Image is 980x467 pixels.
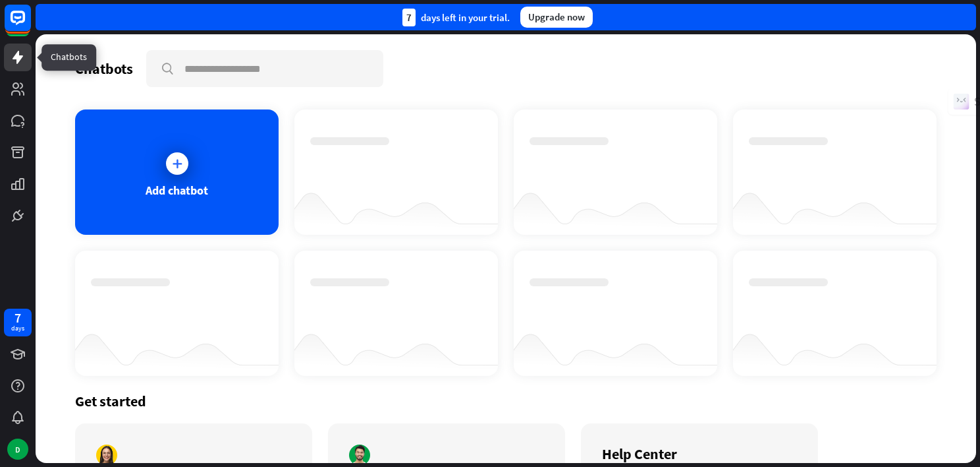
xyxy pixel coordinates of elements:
[602,445,797,463] div: Help Center
[11,5,50,45] button: Open LiveChat chat widget
[146,183,208,198] div: Add chatbot
[75,392,937,410] div: Get started
[14,312,21,324] div: 7
[4,309,32,336] a: 7 days
[11,324,24,333] div: days
[402,9,510,26] div: days left in your trial.
[349,445,370,466] img: author
[402,9,416,26] div: 7
[520,7,593,28] div: Upgrade now
[7,439,28,460] div: D
[75,59,133,78] div: Chatbots
[96,445,117,466] img: author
